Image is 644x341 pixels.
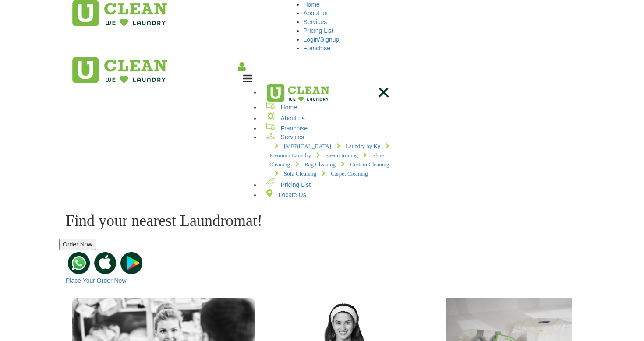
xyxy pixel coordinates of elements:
a: Services [261,134,304,141]
h1: Find your nearest Laundromat! [66,212,578,230]
img: whatsappicon.png [68,252,90,274]
button: Order Now [59,239,96,250]
a: Franchise [304,45,330,52]
a: About us [304,10,328,17]
a: [MEDICAL_DATA] [269,143,331,149]
a: Login/Signup [304,36,340,43]
a: Sofa Cleaning [269,170,316,177]
a: Laundry by Kg [331,143,380,149]
a: Bag Cleaning [290,161,336,168]
a: Pricing List [261,181,311,188]
a: Carpet Cleaning [316,170,368,177]
a: About us [261,115,305,122]
a: Services [304,18,327,25]
a: Place Your Order Now [66,277,127,284]
img: playstoreicon.png [120,252,142,274]
a: Locate Us [261,191,306,198]
img: UClean Laundry and Dry Cleaning [72,57,167,83]
a: Curtain Cleaning [336,161,389,168]
a: Pricing List [304,27,333,34]
a: Steam Ironing [311,152,358,158]
a: Franchise [261,125,308,132]
a: Shoe Cleaning [269,152,384,168]
img: UClean Laundry and Dry Cleaning [261,84,329,102]
a: Home [304,1,320,8]
a: Home [261,104,297,111]
img: apple-icon.png [94,252,116,274]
